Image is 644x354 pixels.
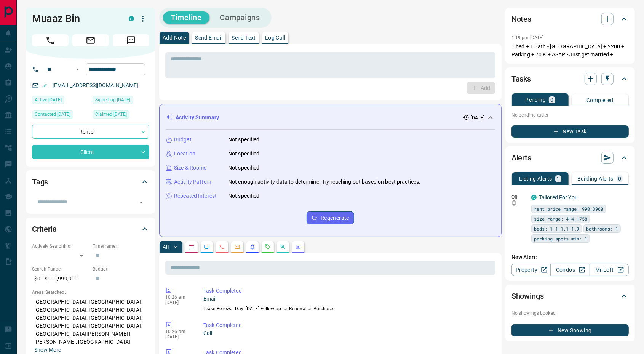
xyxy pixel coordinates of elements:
[113,34,149,46] span: Message
[525,97,546,103] p: Pending
[95,111,127,118] span: Claimed [DATE]
[511,287,629,305] div: Showings
[511,290,544,302] h2: Showings
[586,98,614,103] p: Completed
[34,346,61,354] button: Show More
[166,111,495,125] div: Activity Summary[DATE]
[213,11,268,24] button: Campaigns
[32,13,117,25] h1: Muaaz Bin
[195,35,222,40] p: Send Email
[174,164,207,172] p: Size & Rooms
[307,211,354,224] button: Regenerate
[519,176,552,181] p: Listing Alerts
[511,109,629,121] p: No pending tasks
[72,34,109,46] span: Email
[550,264,590,276] a: Condos
[511,43,629,59] p: 1 bed + 1 Bath - [GEOGRAPHIC_DATA] + 2200 + Parking + 70 K + ASAP - Just get married +
[129,16,134,21] div: condos.ca
[249,244,256,250] svg: Listing Alerts
[165,329,192,334] p: 10:26 am
[511,253,629,261] p: New Alert:
[228,192,260,200] p: Not specified
[32,34,69,46] span: Call
[204,244,210,250] svg: Lead Browsing Activity
[32,289,149,296] p: Areas Searched:
[203,329,492,337] p: Call
[265,35,285,40] p: Log Call
[93,96,149,106] div: Fri Nov 03 2023
[203,295,492,303] p: Email
[471,114,484,121] p: [DATE]
[511,73,531,85] h2: Tasks
[136,197,147,208] button: Open
[228,178,421,186] p: Not enough activity data to determine. Try reaching out based on best practices.
[232,35,256,40] p: Send Text
[189,244,195,250] svg: Notes
[511,149,629,167] div: Alerts
[511,200,517,206] svg: Push Notification Only
[165,300,192,305] p: [DATE]
[539,194,578,200] a: Tailored For You
[203,321,492,329] p: Task Completed
[511,70,629,88] div: Tasks
[163,244,169,250] p: All
[95,96,130,104] span: Signed up [DATE]
[93,110,149,121] div: Sat Nov 04 2023
[511,194,527,200] p: Off
[295,244,301,250] svg: Agent Actions
[32,266,89,272] p: Search Range:
[93,266,149,272] p: Budget:
[590,264,629,276] a: Mr.Loft
[32,223,57,235] h2: Criteria
[174,192,217,200] p: Repeated Interest
[32,145,149,159] div: Client
[531,195,537,200] div: condos.ca
[35,96,62,104] span: Active [DATE]
[32,96,89,106] div: Mon Jul 14 2025
[511,264,551,276] a: Property
[165,334,192,340] p: [DATE]
[618,176,621,181] p: 0
[219,244,225,250] svg: Calls
[228,164,260,172] p: Not specified
[163,11,209,24] button: Timeline
[32,272,89,285] p: $0 - $999,999,999
[228,136,260,144] p: Not specified
[557,176,560,181] p: 1
[511,35,544,40] p: 1:19 pm [DATE]
[35,111,70,118] span: Contacted [DATE]
[176,114,219,122] p: Activity Summary
[550,97,553,103] p: 0
[511,310,629,317] p: No showings booked
[32,125,149,139] div: Renter
[511,152,531,164] h2: Alerts
[511,10,629,28] div: Notes
[53,82,139,88] a: [EMAIL_ADDRESS][DOMAIN_NAME]
[174,150,195,158] p: Location
[73,65,82,74] button: Open
[32,176,48,188] h2: Tags
[534,235,587,242] span: parking spots min: 1
[265,244,271,250] svg: Requests
[165,295,192,300] p: 10:26 am
[534,225,579,232] span: beds: 1-1,1.1-1.9
[203,287,492,295] p: Task Completed
[174,178,211,186] p: Activity Pattern
[32,243,89,250] p: Actively Searching:
[93,243,149,250] p: Timeframe:
[511,13,531,25] h2: Notes
[228,150,260,158] p: Not specified
[534,205,603,213] span: rent price range: 990,3960
[174,136,192,144] p: Budget
[42,83,47,88] svg: Email Verified
[534,215,587,223] span: size range: 414,1758
[32,110,89,121] div: Fri Mar 15 2024
[203,305,492,312] p: Lease Renewal Day: [DATE] Follow up for Renewal or Purchase
[577,176,614,181] p: Building Alerts
[32,220,149,238] div: Criteria
[234,244,240,250] svg: Emails
[511,324,629,336] button: New Showing
[280,244,286,250] svg: Opportunities
[32,173,149,191] div: Tags
[586,225,618,232] span: bathrooms: 1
